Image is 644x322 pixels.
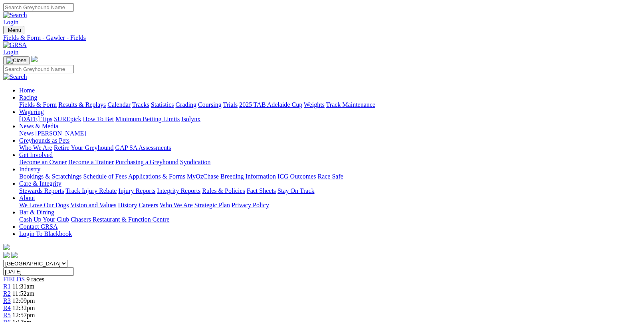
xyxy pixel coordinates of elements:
a: Grading [176,101,196,108]
a: Greyhounds as Pets [19,137,69,144]
div: Bar & Dining [19,216,641,223]
a: SUREpick [54,116,81,122]
input: Search [3,3,74,12]
a: Care & Integrity [19,180,61,187]
a: Racing [19,94,37,101]
a: Home [19,87,35,94]
a: Chasers Restaurant & Function Centre [71,216,169,223]
a: Applications & Forms [128,173,185,180]
a: Track Maintenance [326,101,375,108]
a: Who We Are [160,202,193,208]
a: Calendar [107,101,131,108]
span: 9 races [26,276,44,283]
a: ICG Outcomes [277,173,316,180]
a: Weights [304,101,325,108]
a: Contact GRSA [19,223,57,230]
a: Login To Blackbook [19,230,72,237]
a: Breeding Information [220,173,276,180]
div: Get Involved [19,159,641,166]
a: We Love Our Dogs [19,202,69,208]
a: Vision and Values [70,202,116,208]
a: R3 [3,297,11,304]
a: Who We Are [19,144,52,151]
a: [PERSON_NAME] [35,130,86,137]
a: About [19,194,35,201]
a: News & Media [19,123,58,130]
img: facebook.svg [3,252,10,258]
input: Select date [3,267,74,276]
span: 11:31am [12,283,34,290]
a: Cash Up Your Club [19,216,69,223]
a: Syndication [180,159,210,165]
a: MyOzChase [187,173,219,180]
a: Fields & Form [19,101,57,108]
a: Tracks [132,101,149,108]
a: R5 [3,312,11,318]
a: Become an Owner [19,159,67,165]
button: Toggle navigation [3,26,24,34]
a: Login [3,19,18,26]
a: Wagering [19,108,44,115]
a: Purchasing a Greyhound [115,159,178,165]
a: Careers [139,202,158,208]
a: News [19,130,34,137]
a: Industry [19,166,40,173]
a: Schedule of Fees [83,173,127,180]
a: [DATE] Tips [19,116,52,122]
div: Care & Integrity [19,187,641,194]
a: Become a Trainer [68,159,114,165]
a: Race Safe [317,173,343,180]
a: Bookings & Scratchings [19,173,81,180]
img: Search [3,73,27,80]
a: Strategic Plan [194,202,230,208]
span: 12:09pm [12,297,35,304]
span: 12:32pm [12,304,35,311]
img: Close [6,57,26,64]
a: Rules & Policies [202,187,245,194]
img: logo-grsa-white.png [3,244,10,250]
div: Wagering [19,116,641,123]
a: R1 [3,283,11,290]
a: Isolynx [181,116,200,122]
a: R4 [3,304,11,311]
a: Bar & Dining [19,209,54,216]
a: Retire Your Greyhound [54,144,114,151]
img: GRSA [3,41,27,49]
a: How To Bet [83,116,114,122]
div: Industry [19,173,641,180]
a: Statistics [151,101,174,108]
a: Privacy Policy [232,202,269,208]
a: GAP SA Assessments [115,144,171,151]
div: Racing [19,101,641,108]
a: Coursing [198,101,222,108]
a: Track Injury Rebate [65,187,117,194]
img: Search [3,12,27,19]
img: logo-grsa-white.png [31,56,38,62]
button: Toggle navigation [3,56,30,65]
a: Integrity Reports [157,187,200,194]
input: Search [3,65,74,73]
span: 12:57pm [12,312,35,318]
a: FIELDS [3,276,25,283]
a: History [118,202,137,208]
a: Trials [223,101,238,108]
a: Login [3,49,18,55]
a: Get Involved [19,151,53,158]
a: 2025 TAB Adelaide Cup [239,101,302,108]
a: Fields & Form - Gawler - Fields [3,34,641,41]
div: Greyhounds as Pets [19,144,641,151]
a: Fact Sheets [247,187,276,194]
div: About [19,202,641,209]
a: Stay On Track [277,187,314,194]
a: R2 [3,290,11,297]
img: twitter.svg [11,252,18,258]
a: Injury Reports [118,187,155,194]
a: Results & Replays [58,101,106,108]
